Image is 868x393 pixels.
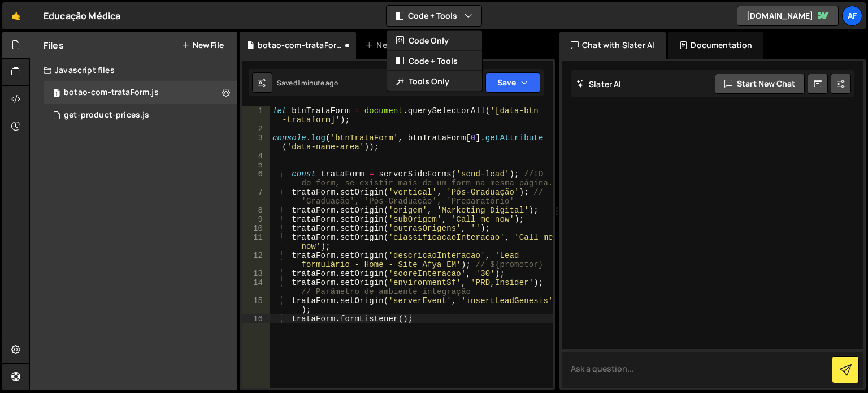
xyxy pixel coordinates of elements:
div: 17033/48522.js [44,81,237,104]
div: botao-com-trataForm.js [258,40,342,51]
button: Code Only [387,31,482,51]
h2: Files [44,39,64,51]
div: botao-com-trataForm.js [64,88,159,98]
div: 8 [242,206,270,215]
div: 9 [242,215,270,224]
button: Tools Only [387,71,482,92]
div: 2 [242,124,270,133]
a: Af [842,6,862,26]
button: Code + Tools [387,6,481,26]
div: Educação Médica [44,9,120,23]
div: 15 [242,296,270,314]
a: 🤙 [2,2,30,29]
div: 6 [242,170,270,188]
div: Saved [277,78,338,88]
div: 14 [242,278,270,296]
div: 5 [242,161,270,170]
div: 3 [242,133,270,152]
div: Documentation [668,32,763,59]
div: 16 [242,314,270,323]
div: 1 minute ago [297,78,338,88]
div: Javascript files [30,59,237,81]
button: Start new chat [715,74,805,94]
div: 1 [242,106,270,124]
div: 17033/46817.js [44,104,237,127]
span: 1 [53,89,60,98]
div: 4 [242,152,270,161]
button: Code + Tools [387,51,482,71]
div: Chat with Slater AI [559,32,666,59]
div: get-product-prices.js [64,110,149,120]
button: New File [181,41,224,50]
button: Save [485,72,540,93]
div: 7 [242,188,270,206]
div: 10 [242,224,270,233]
a: [DOMAIN_NAME] [737,6,839,26]
div: 12 [242,251,270,269]
h2: Slater AI [576,79,622,89]
div: 11 [242,233,270,251]
div: 13 [242,269,270,278]
div: New File [365,40,413,51]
